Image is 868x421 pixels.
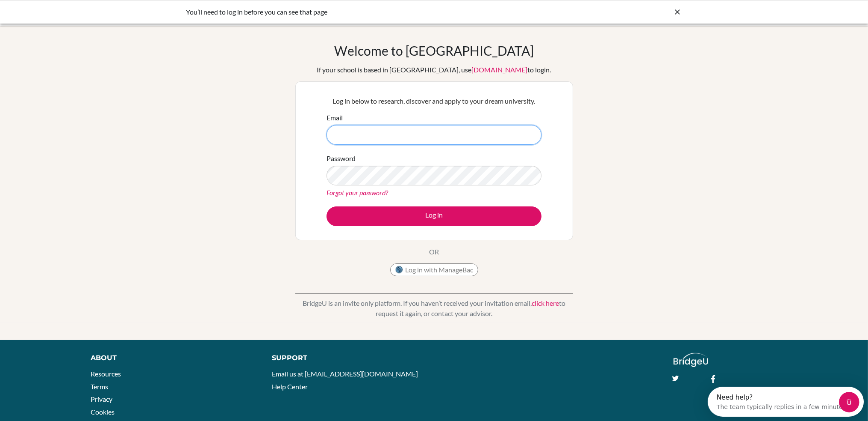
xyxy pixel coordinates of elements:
[708,387,864,417] iframe: Intercom live chat discovery launcher
[839,392,859,412] iframe: Intercom live chat
[327,206,541,226] button: Log in
[9,14,140,23] div: The team typically replies in a few minutes.
[327,113,343,123] label: Email
[429,247,439,257] p: OR
[327,96,541,106] p: Log in below to research, discover and apply to your dream university.
[532,299,559,307] a: click here
[3,3,165,27] div: Open Intercom Messenger
[472,66,528,74] a: [DOMAIN_NAME]
[91,395,112,403] a: Privacy
[674,353,708,367] img: logo_white@2x-f4f0deed5e89b7ecb1c2cc34c3e3d731f90f0f143d5ea2071677605dd97b5244.png
[334,43,534,58] h1: Welcome to [GEOGRAPHIC_DATA]
[91,408,115,416] a: Cookies
[91,382,108,391] a: Terms
[327,153,356,164] label: Password
[272,370,418,378] a: Email us at [EMAIL_ADDRESS][DOMAIN_NAME]
[327,188,388,197] a: Forgot your password?
[272,353,424,363] div: Support
[91,353,253,363] div: About
[390,263,478,276] button: Log in with ManageBac
[272,382,308,391] a: Help Center
[186,7,554,17] div: You’ll need to log in before you can see that page
[9,7,140,14] div: Need help?
[317,65,551,75] div: If your school is based in [GEOGRAPHIC_DATA], use to login.
[91,370,121,378] a: Resources
[295,298,573,319] p: BridgeU is an invite only platform. If you haven’t received your invitation email, to request it ...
